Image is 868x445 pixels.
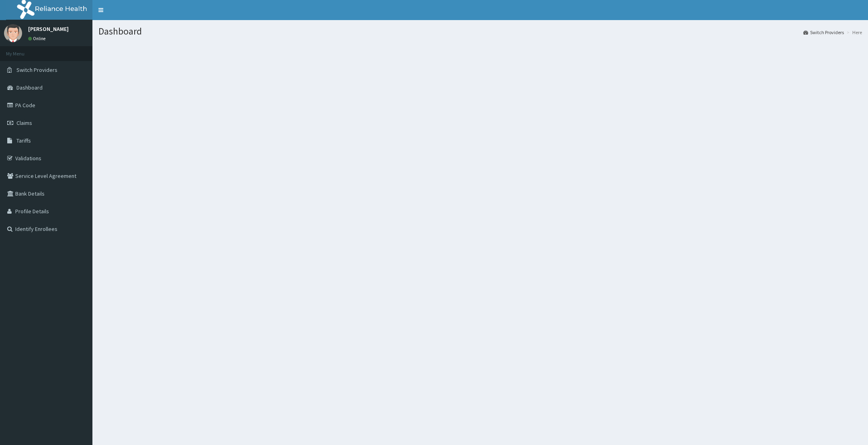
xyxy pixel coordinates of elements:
span: Claims [16,119,32,127]
a: Switch Providers [803,29,844,36]
li: Here [845,29,862,36]
span: Switch Providers [16,66,57,73]
img: User Image [4,24,22,42]
span: Dashboard [16,84,43,91]
h1: Dashboard [98,26,862,37]
a: Online [28,36,47,41]
p: [PERSON_NAME] [28,26,69,32]
span: Tariffs [16,137,31,144]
